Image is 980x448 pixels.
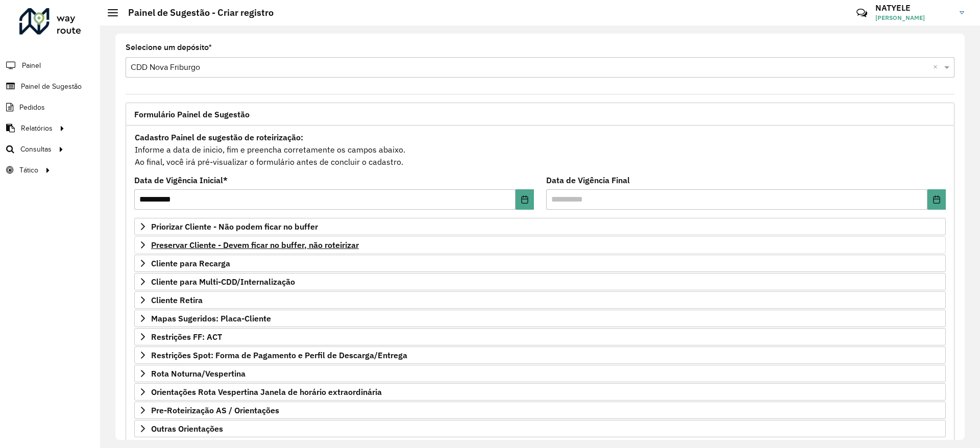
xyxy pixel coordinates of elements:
a: Cliente para Recarga [134,255,946,272]
h3: NATYELE [875,3,952,13]
label: Selecione um depósito [126,41,212,54]
span: Pedidos [19,102,45,113]
button: Choose Date [516,189,534,210]
span: Restrições FF: ACT [151,333,222,341]
span: Painel de Sugestão [21,81,82,92]
a: Rota Noturna/Vespertina [134,365,946,382]
span: Painel [22,60,41,71]
span: Cliente para Multi-CDD/Internalização [151,278,295,286]
span: Restrições Spot: Forma de Pagamento e Perfil de Descarga/Entrega [151,351,407,359]
span: Priorizar Cliente - Não podem ficar no buffer [151,222,318,231]
h2: Painel de Sugestão - Criar registro [118,7,274,18]
button: Choose Date [927,189,946,210]
span: Formulário Painel de Sugestão [134,110,250,118]
span: Cliente para Recarga [151,259,230,267]
span: Consultas [20,144,52,155]
label: Data de Vigência Inicial [134,174,228,186]
a: Cliente Retira [134,291,946,309]
span: Clear all [933,61,942,73]
span: Relatórios [21,123,53,134]
label: Data de Vigência Final [546,174,630,186]
a: Preservar Cliente - Devem ficar no buffer, não roteirizar [134,236,946,254]
a: Pre-Roteirização AS / Orientações [134,402,946,419]
span: Orientações Rota Vespertina Janela de horário extraordinária [151,388,382,396]
a: Orientações Rota Vespertina Janela de horário extraordinária [134,383,946,401]
span: Tático [19,165,38,176]
a: Priorizar Cliente - Não podem ficar no buffer [134,218,946,235]
span: Outras Orientações [151,425,223,433]
span: Preservar Cliente - Devem ficar no buffer, não roteirizar [151,241,359,249]
span: [PERSON_NAME] [875,13,952,22]
span: Cliente Retira [151,296,203,304]
a: Outras Orientações [134,420,946,437]
a: Cliente para Multi-CDD/Internalização [134,273,946,290]
a: Contato Rápido [851,2,873,24]
span: Rota Noturna/Vespertina [151,369,246,378]
strong: Cadastro Painel de sugestão de roteirização: [135,132,303,142]
a: Restrições FF: ACT [134,328,946,345]
a: Restrições Spot: Forma de Pagamento e Perfil de Descarga/Entrega [134,346,946,364]
span: Pre-Roteirização AS / Orientações [151,406,279,414]
a: Mapas Sugeridos: Placa-Cliente [134,310,946,327]
span: Mapas Sugeridos: Placa-Cliente [151,314,271,322]
div: Informe a data de inicio, fim e preencha corretamente os campos abaixo. Ao final, você irá pré-vi... [134,131,946,168]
